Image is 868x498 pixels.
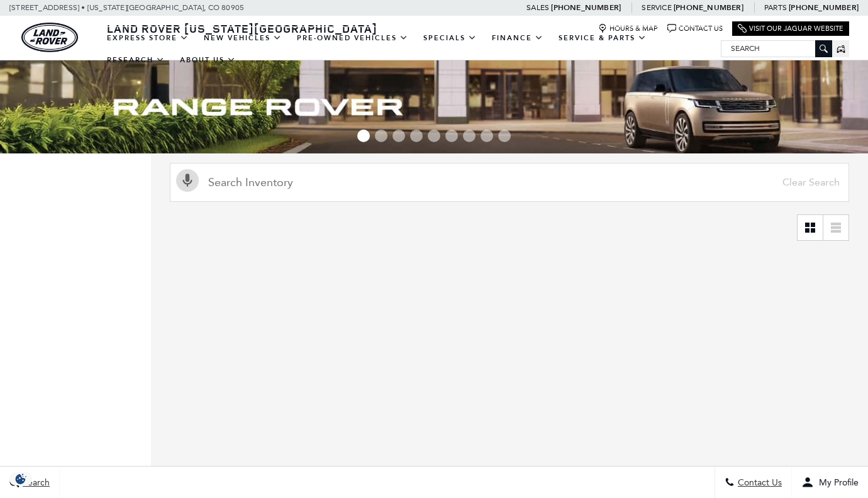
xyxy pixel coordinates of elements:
section: Click to Open Cookie Consent Modal [6,472,35,485]
a: Hours & Map [598,24,658,33]
a: New Vehicles [196,27,289,49]
a: Visit Our Jaguar Website [738,24,843,33]
a: EXPRESS STORE [99,27,196,49]
a: Land Rover [US_STATE][GEOGRAPHIC_DATA] [99,21,385,36]
span: Sales [526,3,549,12]
span: My Profile [814,477,859,488]
span: Go to slide 1 [357,130,370,142]
span: Contact Us [735,477,782,488]
a: [STREET_ADDRESS] • [US_STATE][GEOGRAPHIC_DATA], CO 80905 [9,3,244,12]
button: Open user profile menu [792,467,868,498]
a: Pre-Owned Vehicles [289,27,416,49]
input: Search Inventory [170,163,849,202]
input: Search [721,41,832,56]
span: Go to slide 8 [481,130,493,142]
a: About Us [172,49,243,71]
a: Service & Parts [551,27,654,49]
span: Go to slide 6 [445,130,458,142]
a: [PHONE_NUMBER] [789,3,859,13]
span: Land Rover [US_STATE][GEOGRAPHIC_DATA] [107,21,377,36]
span: Go to slide 2 [375,130,387,142]
span: Parts [764,3,787,12]
nav: Main Navigation [99,27,721,71]
span: Go to slide 3 [392,130,405,142]
svg: Click to toggle on voice search [176,169,199,192]
img: Land Rover [21,23,78,52]
span: Service [642,3,671,12]
span: Go to slide 5 [428,130,440,142]
a: [PHONE_NUMBER] [551,3,621,13]
a: Contact Us [667,24,723,33]
a: land-rover [21,23,78,52]
img: Opt-Out Icon [6,472,35,485]
a: Research [99,49,172,71]
a: Specials [416,27,484,49]
a: [PHONE_NUMBER] [674,3,743,13]
span: Go to slide 7 [463,130,476,142]
span: Go to slide 4 [410,130,423,142]
span: Go to slide 9 [498,130,511,142]
a: Finance [484,27,551,49]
